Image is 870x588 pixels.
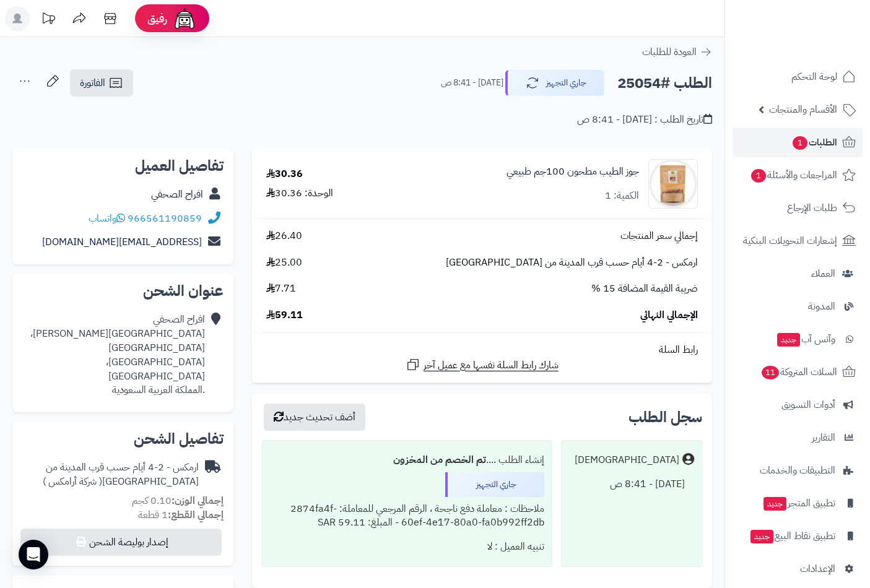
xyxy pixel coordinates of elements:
span: العملاء [811,265,835,282]
h2: تفاصيل الشحن [22,431,224,446]
span: وآتس آب [776,331,835,348]
span: جديد [763,497,786,511]
a: لوحة التحكم [733,62,863,92]
span: 7.71 [266,282,296,296]
span: ارمكس - 2-4 أيام حسب قرب المدينة من [GEOGRAPHIC_DATA] [446,256,698,270]
span: 25.00 [266,256,302,270]
h2: تفاصيل العميل [22,158,224,173]
div: تاريخ الطلب : [DATE] - 8:41 ص [577,113,712,127]
span: السلات المتروكة [760,363,837,381]
span: الأقسام والمنتجات [769,101,837,118]
span: طلبات الإرجاع [787,199,837,217]
span: المراجعات والأسئلة [750,166,837,184]
h3: سجل الطلب [629,410,702,425]
span: الفاتورة [80,76,105,90]
div: الوحدة: 30.36 [266,186,333,201]
img: 1714509838-21474838166-90x90.jpg [649,159,697,209]
span: إشعارات التحويلات البنكية [743,232,837,249]
a: تطبيق نقاط البيعجديد [733,521,863,551]
button: أضف تحديث جديد [264,404,365,431]
a: طلبات الإرجاع [733,193,863,223]
a: جوز الطيب مطحون 100جم طبيعي [507,165,639,179]
span: إجمالي سعر المنتجات [620,229,698,243]
div: Open Intercom Messenger [19,540,48,569]
span: العودة للطلبات [642,45,697,59]
span: الطلبات [791,134,837,151]
span: جديد [777,333,800,347]
a: الإعدادات [733,554,863,584]
a: التقارير [733,423,863,452]
a: 966561190859 [128,211,202,226]
a: المراجعات والأسئلة1 [733,160,863,190]
div: جاري التجهيز [445,472,544,497]
a: [EMAIL_ADDRESS][DOMAIN_NAME] [42,235,202,249]
div: إنشاء الطلب .... [270,448,544,472]
span: 1 [793,136,807,150]
strong: إجمالي الوزن: [172,493,224,508]
span: الإعدادات [800,560,835,577]
small: [DATE] - 8:41 ص [441,77,503,89]
span: المدونة [808,298,835,315]
div: تنبيه العميل : لا [270,535,544,559]
button: إصدار بوليصة الشحن [20,529,222,556]
a: تحديثات المنصة [33,6,64,34]
span: 11 [762,366,779,379]
a: العودة للطلبات [642,45,712,59]
span: 59.11 [266,308,303,322]
span: التطبيقات والخدمات [760,462,835,479]
a: افراح الصحفي [151,187,203,202]
a: إشعارات التحويلات البنكية [733,226,863,256]
a: تطبيق المتجرجديد [733,488,863,518]
h2: الطلب #25054 [617,71,712,96]
span: ( شركة أرامكس ) [43,474,102,489]
div: افراح الصحفي [GEOGRAPHIC_DATA][PERSON_NAME]، [GEOGRAPHIC_DATA] [GEOGRAPHIC_DATA]، [GEOGRAPHIC_DAT... [22,313,205,397]
span: لوحة التحكم [791,68,837,85]
a: الطلبات1 [733,128,863,157]
span: 26.40 [266,229,302,243]
span: جديد [750,530,773,543]
a: أدوات التسويق [733,390,863,420]
span: الإجمالي النهائي [640,308,698,322]
div: ارمكس - 2-4 أيام حسب قرب المدينة من [GEOGRAPHIC_DATA] [22,460,199,489]
span: شارك رابط السلة نفسها مع عميل آخر [424,358,559,373]
div: ملاحظات : معاملة دفع ناجحة ، الرقم المرجعي للمعاملة: 2874fa4f-60ef-4e17-80a0-fa0b992ff2db - المبل... [270,497,544,535]
a: العملاء [733,259,863,288]
a: وآتس آبجديد [733,324,863,354]
a: المدونة [733,292,863,321]
div: 30.36 [266,167,303,181]
div: [DATE] - 8:41 ص [569,472,694,496]
div: رابط السلة [257,343,707,357]
span: رفيق [147,11,167,26]
span: ضريبة القيمة المضافة 15 % [591,282,698,296]
span: أدوات التسويق [781,396,835,413]
span: التقارير [812,429,835,446]
small: 1 قطعة [138,508,224,522]
a: واتساب [89,211,125,226]
strong: إجمالي القطع: [168,508,224,522]
span: 1 [751,169,766,183]
div: [DEMOGRAPHIC_DATA] [575,453,679,467]
h2: عنوان الشحن [22,283,224,298]
a: التطبيقات والخدمات [733,456,863,485]
b: تم الخصم من المخزون [393,452,486,467]
img: ai-face.png [172,6,197,31]
small: 0.10 كجم [132,493,224,508]
a: الفاتورة [70,69,133,97]
span: تطبيق المتجر [762,495,835,512]
a: السلات المتروكة11 [733,357,863,387]
div: الكمية: 1 [605,189,639,203]
a: شارك رابط السلة نفسها مع عميل آخر [406,357,559,373]
button: جاري التجهيز [505,70,604,96]
span: تطبيق نقاط البيع [749,527,835,545]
